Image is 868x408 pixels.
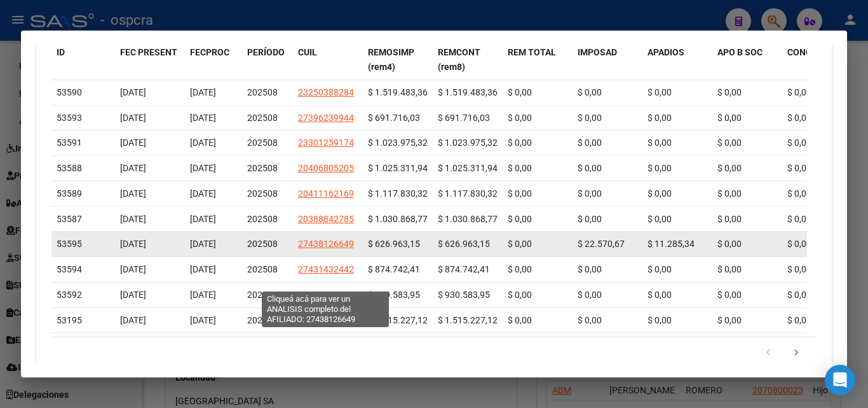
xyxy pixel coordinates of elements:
[787,163,811,173] span: $ 0,00
[120,239,146,249] span: [DATE]
[438,137,498,148] span: $ 1.023.975,32
[438,264,490,274] span: $ 874.742,41
[247,264,278,274] span: 202508
[120,290,146,300] span: [DATE]
[648,290,672,300] span: $ 0,00
[712,39,782,81] datatable-header-cell: APO B SOC
[368,47,414,72] span: REMOSIMP (rem4)
[368,163,428,173] span: $ 1.025.311,94
[648,87,672,97] span: $ 0,00
[368,264,420,274] span: $ 874.742,41
[717,214,742,224] span: $ 0,00
[298,214,354,224] span: 20388842785
[717,264,742,274] span: $ 0,00
[57,214,82,224] span: 53587
[648,315,672,325] span: $ 0,00
[648,113,672,123] span: $ 0,00
[57,137,82,148] span: 53591
[717,290,742,300] span: $ 0,00
[293,39,363,81] datatable-header-cell: CUIL
[247,315,278,325] span: 202506
[578,290,602,300] span: $ 0,00
[508,163,532,173] span: $ 0,00
[368,315,428,325] span: $ 1.515.227,12
[438,214,498,224] span: $ 1.030.868,77
[578,315,602,325] span: $ 0,00
[508,137,532,148] span: $ 0,00
[185,39,242,81] datatable-header-cell: FECPROC
[784,346,808,360] a: go to next page
[503,39,573,81] datatable-header-cell: REM TOTAL
[787,113,811,123] span: $ 0,00
[717,315,742,325] span: $ 0,00
[298,290,354,300] span: 23440390129
[578,239,625,249] span: $ 22.570,67
[190,137,216,148] span: [DATE]
[578,264,602,274] span: $ 0,00
[190,113,216,123] span: [DATE]
[648,163,672,173] span: $ 0,00
[120,163,146,173] span: [DATE]
[508,113,532,123] span: $ 0,00
[368,290,420,300] span: $ 930.583,95
[433,39,503,81] datatable-header-cell: REMCONT (rem8)
[756,346,780,360] a: go to previous page
[247,239,278,249] span: 202508
[298,239,354,249] span: 27438126649
[51,39,115,81] datatable-header-cell: ID
[578,214,602,224] span: $ 0,00
[298,163,354,173] span: 20406805205
[438,290,490,300] span: $ 930.583,95
[508,188,532,199] span: $ 0,00
[190,214,216,224] span: [DATE]
[578,163,602,173] span: $ 0,00
[717,188,742,199] span: $ 0,00
[787,214,811,224] span: $ 0,00
[578,113,602,123] span: $ 0,00
[363,39,433,81] datatable-header-cell: REMOSIMP (rem4)
[57,113,82,123] span: 53593
[190,87,216,97] span: [DATE]
[787,188,811,199] span: $ 0,00
[115,39,185,81] datatable-header-cell: FEC PRESENT
[190,239,216,249] span: [DATE]
[298,264,354,274] span: 27431432442
[508,239,532,249] span: $ 0,00
[247,137,278,148] span: 202508
[57,163,82,173] span: 53588
[190,163,216,173] span: [DATE]
[648,264,672,274] span: $ 0,00
[120,214,146,224] span: [DATE]
[578,137,602,148] span: $ 0,00
[247,290,278,300] span: 202508
[508,315,532,325] span: $ 0,00
[190,315,216,325] span: [DATE]
[438,315,498,325] span: $ 1.515.227,12
[438,47,480,72] span: REMCONT (rem8)
[782,39,852,81] datatable-header-cell: CONOS
[578,87,602,97] span: $ 0,00
[368,113,420,123] span: $ 691.716,03
[298,113,354,123] span: 27396239944
[57,264,82,274] span: 53594
[247,188,278,199] span: 202508
[190,188,216,199] span: [DATE]
[438,87,498,97] span: $ 1.519.483,36
[717,163,742,173] span: $ 0,00
[578,47,617,57] span: IMPOSAD
[120,264,146,274] span: [DATE]
[190,264,216,274] span: [DATE]
[247,47,285,57] span: PERÍODO
[648,214,672,224] span: $ 0,00
[298,315,354,325] span: 20411162169
[247,87,278,97] span: 202508
[717,113,742,123] span: $ 0,00
[717,137,742,148] span: $ 0,00
[368,87,428,97] span: $ 1.519.483,36
[57,87,82,97] span: 53590
[190,47,229,57] span: FECPROC
[242,39,293,81] datatable-header-cell: PERÍODO
[298,87,354,97] span: 23250388284
[787,47,818,57] span: CONOS
[247,214,278,224] span: 202508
